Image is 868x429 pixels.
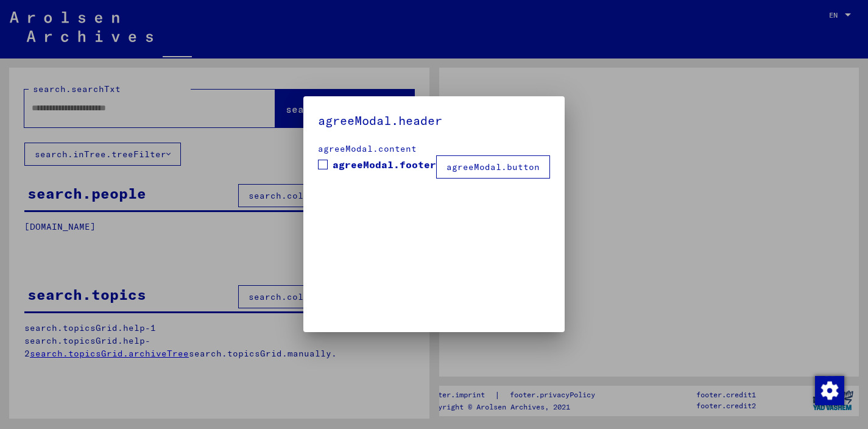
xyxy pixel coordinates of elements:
[333,157,436,172] span: agreeModal.footer
[815,376,844,405] img: Change consent
[318,143,550,155] div: agreeModal.content
[318,111,550,130] h5: agreeModal.header
[436,155,550,179] button: agreeModal.button
[814,375,844,405] div: Change consent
